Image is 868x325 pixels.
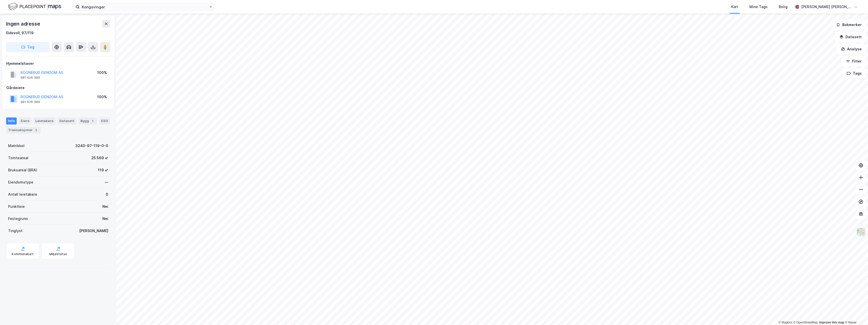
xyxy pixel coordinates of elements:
[105,179,108,185] div: —
[20,76,40,80] div: 981 626 389
[99,117,110,125] div: ESG
[78,117,97,125] div: Bygg
[832,20,866,30] button: Bokmerker
[778,321,792,324] a: Mapbox
[102,204,108,210] div: Nei
[8,155,28,161] div: Tomteareal
[779,4,788,10] div: Bolig
[843,301,868,325] div: Kontrollprogram for chat
[6,60,110,67] div: Hjemmelshaver
[6,117,17,125] div: Info
[97,94,107,100] div: 100%
[8,204,25,210] div: Punktleie
[6,127,41,134] div: Transaksjoner
[6,42,50,52] button: Tag
[8,167,37,173] div: Bruksareal (BRA)
[6,85,110,91] div: Gårdeiere
[856,227,866,237] img: Z
[8,143,25,149] div: Matrikkel
[75,143,108,149] div: 3240-97-119-0-0
[801,4,852,10] div: [PERSON_NAME] [PERSON_NAME]
[8,216,28,222] div: Festegrunn
[842,68,866,78] button: Tags
[837,44,866,54] button: Analyse
[102,216,108,222] div: Nei
[80,3,209,11] input: Søk på adresse, matrikkel, gårdeiere, leietakere eller personer
[6,30,34,36] div: Eidsvoll, 97/119
[79,228,108,234] div: [PERSON_NAME]
[19,117,31,125] div: Eiere
[97,70,107,76] div: 100%
[57,117,76,125] div: Datasett
[8,228,23,234] div: Tinglyst
[12,252,34,256] div: Kommunekart
[793,321,818,324] a: OpenStreetMap
[835,32,866,42] button: Datasett
[20,100,40,104] div: 981 626 389
[34,128,39,133] div: 5
[49,252,67,256] div: Miljøstatus
[106,191,108,197] div: 0
[749,4,768,10] div: Mine Tags
[6,20,41,28] div: Ingen adresse
[819,321,844,324] a: Improve this map
[842,56,866,66] button: Filter
[731,4,738,10] div: Kart
[8,191,37,197] div: Antall leietakere
[8,2,61,11] img: logo.f888ab2527a4732fd821a326f86c7f29.svg
[843,301,868,325] iframe: Chat Widget
[8,179,33,185] div: Eiendomstype
[91,155,108,161] div: 25 569 ㎡
[98,167,108,173] div: 119 ㎡
[33,117,55,125] div: Leietakere
[90,118,95,124] div: 1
